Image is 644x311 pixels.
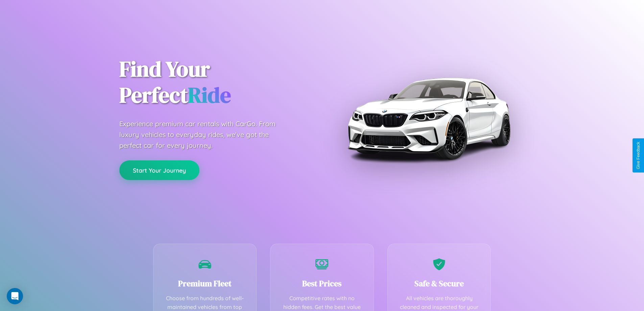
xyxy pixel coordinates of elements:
h3: Premium Fleet [164,278,246,289]
p: Experience premium car rentals with CarGo. From luxury vehicles to everyday rides, we've got the ... [119,118,288,151]
img: Premium BMW car rental vehicle [344,34,513,203]
span: Ride [188,80,231,110]
button: Start Your Journey [119,160,199,180]
h3: Best Prices [281,278,363,289]
div: Open Intercom Messenger [7,288,23,304]
h1: Find Your Perfect [119,56,312,108]
div: Give Feedback [636,142,641,169]
h3: Safe & Secure [398,278,481,289]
